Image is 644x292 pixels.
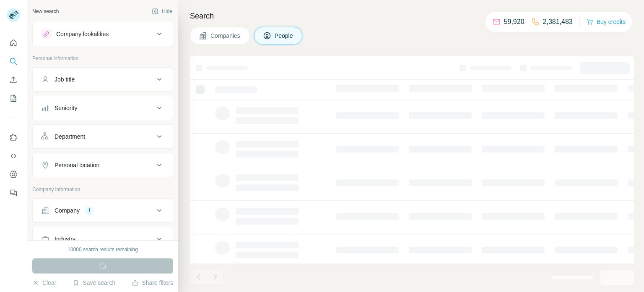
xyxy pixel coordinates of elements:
[504,17,525,27] p: 59,920
[33,229,173,249] button: Industry
[56,30,109,38] div: Company lookalikes
[32,279,56,287] button: Clear
[55,206,80,215] div: Company
[33,200,173,221] button: Company1
[55,75,75,84] div: Job title
[33,24,173,44] button: Company lookalikes
[190,10,634,22] h4: Search
[587,16,626,28] button: Buy credits
[73,279,115,287] button: Save search
[33,155,173,175] button: Personal location
[7,54,20,69] button: Search
[7,35,20,50] button: Quick start
[55,235,75,243] div: Industry
[275,32,294,40] span: People
[7,72,20,87] button: Enrich CSV
[543,17,573,27] p: 2,381,483
[7,91,20,106] button: My lists
[85,207,94,214] div: 1
[32,8,59,15] div: New search
[33,126,173,147] button: Department
[210,32,241,40] span: Companies
[33,69,173,89] button: Job title
[7,185,20,200] button: Feedback
[32,55,173,62] p: Personal information
[33,98,173,118] button: Seniority
[7,130,20,145] button: Use Surfe on LinkedIn
[7,167,20,182] button: Dashboard
[7,148,20,163] button: Use Surfe API
[146,5,178,18] button: Hide
[55,161,99,169] div: Personal location
[32,186,173,193] p: Company information
[55,104,77,112] div: Seniority
[68,246,138,253] div: 10000 search results remaining
[55,132,85,141] div: Department
[132,279,173,287] button: Share filters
